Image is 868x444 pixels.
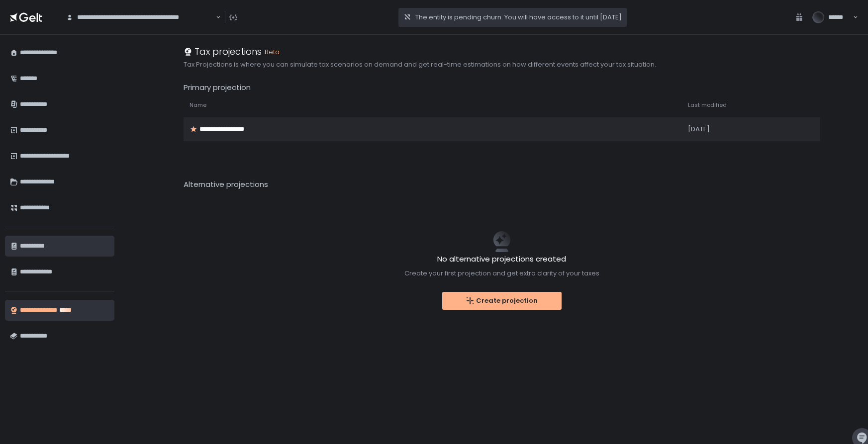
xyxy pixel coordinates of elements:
[404,254,599,265] h2: No alternative projections created
[442,292,562,310] button: Create projection
[184,82,251,92] span: Primary projection
[415,13,622,22] span: The entity is pending churn. You will have access to it until [DATE]
[184,179,268,190] span: Alternative projections
[466,296,538,305] div: Create projection
[190,101,206,109] span: Name
[688,125,757,134] div: [DATE]
[184,60,656,69] h2: Tax Projections is where you can simulate tax scenarios on demand and get real-time estimations o...
[404,269,599,278] div: Create your first projection and get extra clarity of your taxes
[262,47,280,57] span: .Beta
[60,6,221,28] div: Search for option
[214,12,215,22] input: Search for option
[688,101,727,109] span: Last modified
[184,45,262,58] div: Tax projections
